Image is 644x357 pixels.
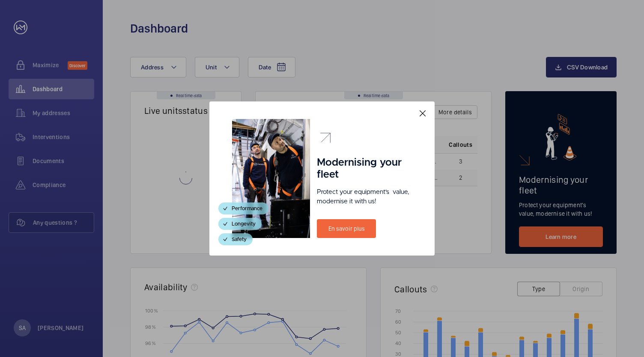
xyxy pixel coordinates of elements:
h1: Modernising your fleet [317,157,412,181]
a: En savoir plus [317,219,376,238]
div: Longevity [218,218,262,230]
div: Safety [218,233,253,245]
div: Performance [218,202,268,214]
p: Protect your equipment's value, modernise it with us! [317,187,412,206]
